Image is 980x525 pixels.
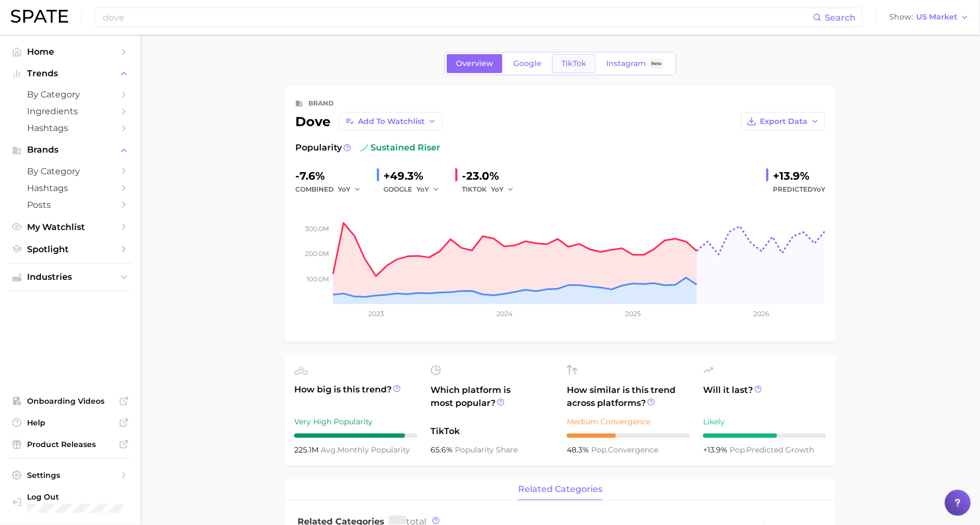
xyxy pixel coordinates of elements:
input: Search here for a brand, industry, or ingredient [102,8,813,27]
span: Will it last? [703,384,826,410]
span: Which platform is most popular? [431,384,554,419]
span: TikTok [561,59,586,68]
a: Settings [9,467,132,483]
a: Product Releases [9,436,132,452]
div: 9 / 10 [294,434,418,438]
span: Predicted [773,183,825,196]
span: Hashtags [27,123,114,133]
a: Overview [447,54,502,73]
button: YoY [491,183,514,196]
span: by Category [27,89,114,100]
tspan: 2026 [754,310,770,318]
span: YoY [338,185,350,194]
span: Trends [27,69,114,78]
div: Medium Convergence [567,415,690,428]
span: predicted growth [730,445,814,455]
div: Likely [703,415,826,428]
button: Industries [9,269,132,285]
span: Google [513,59,541,68]
tspan: 2024 [496,310,513,318]
span: Product Releases [27,439,114,449]
span: Overview [456,59,493,68]
span: monthly popularity [321,445,410,455]
span: Instagram [606,59,646,68]
img: sustained riser [360,143,368,152]
a: TikTok [552,54,595,73]
span: Add to Watchlist [358,117,425,126]
button: YoY [416,183,440,196]
span: convergence [591,445,658,455]
div: brand [308,97,334,110]
a: Ingredients [9,103,132,120]
span: Brands [27,145,114,155]
span: YoY [416,185,429,194]
div: +13.9% [773,167,825,185]
button: ShowUS Market [886,10,972,24]
span: Help [27,418,114,428]
a: Hashtags [9,120,132,136]
button: YoY [338,183,361,196]
div: dove [295,112,442,130]
div: GOOGLE [383,183,447,196]
span: YoY [813,185,825,193]
a: by Category [9,86,132,103]
span: related categories [518,484,602,494]
div: 4 / 10 [567,434,690,438]
a: Spotlight [9,241,132,258]
span: Onboarding Videos [27,396,114,406]
a: Home [9,43,132,60]
span: Log Out [27,492,123,502]
a: Google [504,54,551,73]
tspan: 2025 [625,310,641,318]
span: YoY [491,185,504,194]
span: Popularity [295,141,342,154]
span: 48.3% [567,445,591,455]
span: Hashtags [27,183,114,193]
span: My Watchlist [27,222,114,232]
span: Export Data [760,117,807,126]
div: TIKTOK [462,183,521,196]
button: Export Data [741,112,825,130]
span: How big is this trend? [294,383,418,410]
a: Hashtags [9,180,132,196]
span: Beta [651,59,661,68]
span: Spotlight [27,244,114,254]
button: Trends [9,65,132,82]
div: -7.6% [295,167,368,185]
button: Brands [9,142,132,158]
span: popularity share [455,445,518,455]
span: 65.6% [431,445,455,455]
img: SPATE [11,10,68,23]
span: sustained riser [360,141,440,154]
span: How similar is this trend across platforms? [567,384,690,410]
span: 225.1m [294,445,321,455]
div: Very High Popularity [294,415,418,428]
a: InstagramBeta [597,54,674,73]
span: Industries [27,272,114,282]
span: +13.9% [703,445,730,455]
span: Show [889,14,913,20]
div: -23.0% [462,167,521,185]
abbr: popularity index [591,445,608,455]
abbr: average [321,445,337,455]
span: TikTok [431,425,554,438]
span: Ingredients [27,106,114,116]
a: Log out. Currently logged in with e-mail hannah@spate.nyc. [9,489,132,517]
a: My Watchlist [9,219,132,235]
button: Add to Watchlist [339,112,442,130]
div: combined [295,183,368,196]
span: Home [27,47,114,57]
tspan: 2023 [368,310,384,318]
a: by Category [9,163,132,180]
a: Posts [9,196,132,213]
a: Onboarding Videos [9,393,132,409]
abbr: popularity index [730,445,746,455]
span: US Market [916,14,957,20]
span: by Category [27,166,114,176]
span: Settings [27,470,114,480]
a: Help [9,415,132,431]
span: Posts [27,200,114,210]
span: Search [825,12,856,23]
div: +49.3% [383,167,447,185]
div: 6 / 10 [703,434,826,438]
